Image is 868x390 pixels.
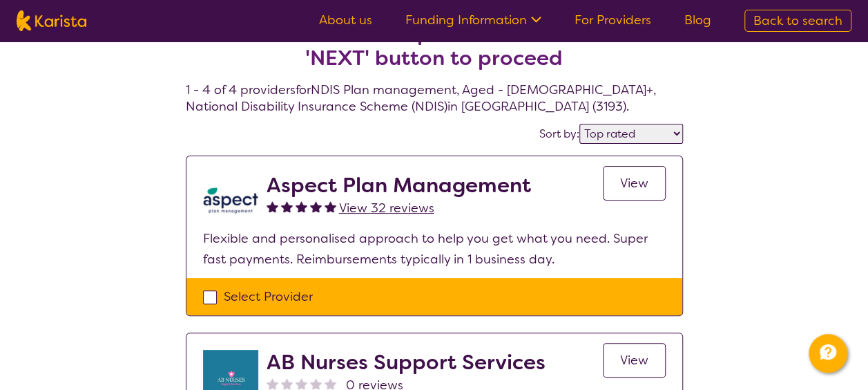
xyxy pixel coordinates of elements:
img: lkb8hqptqmnl8bp1urdw.png [203,173,258,228]
h2: Select one or more providers and click the 'NEXT' button to proceed [202,21,666,71]
a: Back to search [744,10,851,32]
img: nonereviewstar [281,378,293,389]
img: nonereviewstar [325,378,336,389]
button: Channel Menu [809,334,847,373]
a: View [603,343,666,378]
img: fullstar [310,201,322,212]
img: fullstar [267,201,278,212]
a: Blog [684,12,711,28]
a: About us [319,12,372,28]
img: fullstar [281,201,293,212]
img: nonereviewstar [310,378,322,389]
p: Flexible and personalised approach to help you get what you need. Super fast payments. Reimbursem... [203,228,666,270]
img: nonereviewstar [267,378,278,389]
span: View [620,175,648,192]
a: Funding Information [405,12,541,28]
img: nonereviewstar [296,378,307,389]
h2: Aspect Plan Management [267,173,531,198]
img: fullstar [296,201,307,212]
a: View 32 reviews [339,198,434,219]
img: fullstar [325,201,336,212]
span: View [620,352,648,369]
span: View 32 reviews [339,200,434,216]
a: View [603,166,666,201]
label: Sort by: [539,127,579,141]
span: Back to search [753,12,842,29]
img: Karista logo [17,10,86,31]
a: For Providers [575,12,651,28]
h2: AB Nurses Support Services [267,350,546,375]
